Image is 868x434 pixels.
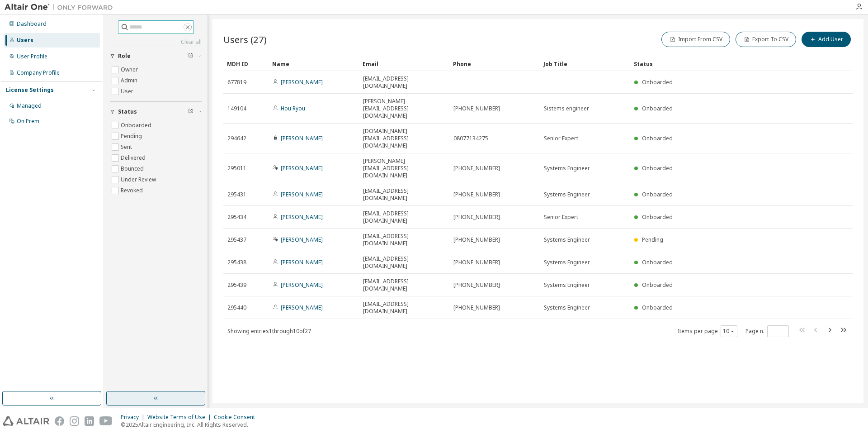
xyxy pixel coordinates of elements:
button: Status [110,102,202,122]
div: On Prem [17,118,39,125]
span: 295439 [227,281,246,289]
span: [EMAIL_ADDRESS][DOMAIN_NAME] [363,210,445,224]
span: Users (27) [223,33,267,46]
p: © 2025 Altair Engineering, Inc. All Rights Reserved. [121,421,260,429]
span: [PHONE_NUMBER] [453,281,500,289]
div: Dashboard [17,20,47,28]
button: Import From CSV [661,32,730,47]
img: Altair One [5,3,118,12]
div: MDH ID [227,57,265,71]
span: 295440 [227,304,246,311]
span: Systems Engineer [544,191,590,198]
span: [EMAIL_ADDRESS][DOMAIN_NAME] [363,233,445,247]
div: Users [17,37,33,44]
label: Revoked [121,185,145,196]
div: Name [272,57,355,71]
a: [PERSON_NAME] [281,304,323,311]
a: [PERSON_NAME] [281,213,323,221]
span: [PHONE_NUMBER] [453,165,500,172]
span: Systems Engineer [544,281,590,289]
span: [EMAIL_ADDRESS][DOMAIN_NAME] [363,278,445,292]
span: Senior Expert [544,214,578,221]
a: [PERSON_NAME] [281,191,323,198]
div: Company Profile [17,69,60,76]
span: Onboarded [642,134,673,142]
button: 10 [723,328,735,335]
a: [PERSON_NAME] [281,281,323,289]
img: instagram.svg [70,416,79,426]
a: Clear all [110,38,202,46]
span: Onboarded [642,105,673,112]
span: [DOMAIN_NAME][EMAIL_ADDRESS][DOMAIN_NAME] [363,128,445,149]
a: [PERSON_NAME] [281,134,323,142]
span: Systems Engineer [544,165,590,172]
span: Sistems engineer [544,105,589,112]
span: Systems Engineer [544,236,590,243]
div: Status [634,57,806,71]
button: Role [110,46,202,66]
label: Pending [121,131,144,142]
div: Privacy [121,414,147,421]
span: [PERSON_NAME][EMAIL_ADDRESS][DOMAIN_NAME] [363,157,445,179]
span: Onboarded [642,213,673,221]
span: Systems Engineer [544,304,590,311]
span: Status [118,108,137,115]
a: Hou Ryou [281,105,305,112]
button: Export To CSV [736,32,796,47]
span: Onboarded [642,281,673,289]
span: Onboarded [642,304,673,311]
a: [PERSON_NAME] [281,164,323,172]
span: [PHONE_NUMBER] [453,236,500,243]
img: facebook.svg [55,416,64,426]
span: Clear filter [188,52,193,60]
span: Onboarded [642,164,673,172]
span: Clear filter [188,108,193,115]
label: Delivered [121,153,147,163]
span: Page n. [745,325,789,337]
span: 295434 [227,214,246,221]
div: Website Terms of Use [147,414,214,421]
img: linkedin.svg [85,416,94,426]
div: Cookie Consent [214,414,260,421]
span: [EMAIL_ADDRESS][DOMAIN_NAME] [363,75,445,90]
div: Job Title [543,57,627,71]
a: [PERSON_NAME] [281,236,323,243]
span: [PHONE_NUMBER] [453,304,500,311]
span: [PHONE_NUMBER] [453,259,500,266]
span: [PHONE_NUMBER] [453,105,500,112]
span: 295437 [227,236,246,243]
span: Senior Expert [544,135,578,142]
span: [EMAIL_ADDRESS][DOMAIN_NAME] [363,300,445,315]
div: Managed [17,102,42,110]
span: 295431 [227,191,246,198]
span: 295438 [227,259,246,266]
span: [PHONE_NUMBER] [453,214,500,221]
label: Admin [121,75,139,86]
span: 294642 [227,135,246,142]
label: Owner [121,64,140,75]
span: Role [118,52,131,60]
div: Email [363,57,446,71]
span: [PHONE_NUMBER] [453,191,500,198]
label: Sent [121,142,134,153]
span: Showing entries 1 through 10 of 27 [227,327,311,335]
span: [EMAIL_ADDRESS][DOMAIN_NAME] [363,187,445,202]
div: User Profile [17,53,47,60]
span: Onboarded [642,191,673,198]
label: User [121,86,135,97]
img: altair_logo.svg [3,416,49,426]
span: [EMAIL_ADDRESS][DOMAIN_NAME] [363,255,445,270]
div: License Settings [6,86,54,94]
div: Phone [453,57,536,71]
span: Items per page [678,325,737,337]
span: Onboarded [642,78,673,86]
span: Onboarded [642,258,673,266]
label: Under Review [121,174,158,185]
span: [PERSON_NAME][EMAIL_ADDRESS][DOMAIN_NAME] [363,98,445,119]
span: 149104 [227,105,246,112]
img: youtube.svg [99,416,113,426]
a: [PERSON_NAME] [281,258,323,266]
span: 677819 [227,79,246,86]
a: [PERSON_NAME] [281,78,323,86]
span: Systems Engineer [544,259,590,266]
